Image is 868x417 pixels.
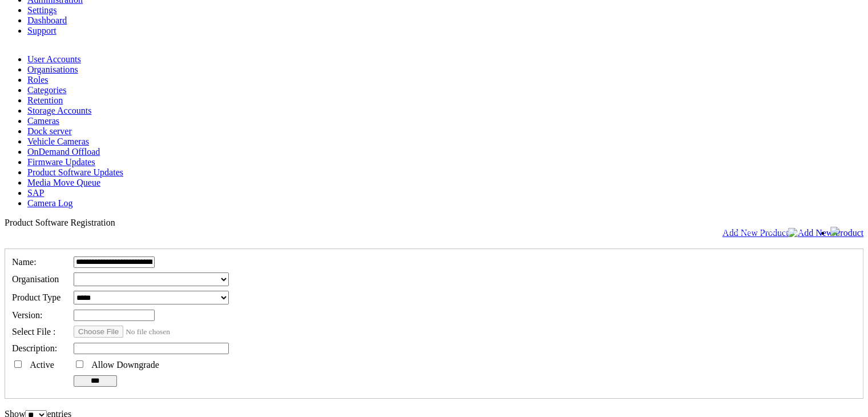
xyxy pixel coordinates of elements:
[27,65,78,74] a: Organisations
[27,178,100,187] a: Media Move Queue
[30,360,54,370] span: Active
[5,218,115,227] span: Product Software Registration
[830,227,839,236] img: bell24.png
[27,126,72,136] a: Dock server
[27,137,89,146] a: Vehicle Cameras
[27,54,81,64] a: User Accounts
[663,227,808,236] span: Welcome, System Administrator (Administrator)
[27,5,57,15] a: Settings
[12,257,37,267] span: Name:
[27,85,66,95] a: Categories
[27,198,73,208] a: Camera Log
[27,26,56,35] a: Support
[27,116,59,126] a: Cameras
[27,15,67,25] a: Dashboard
[12,343,57,353] span: Description:
[27,147,100,157] a: OnDemand Offload
[27,75,48,85] a: Roles
[27,95,63,105] a: Retention
[91,360,159,370] span: Allow Downgrade
[27,157,95,167] a: Firmware Updates
[12,274,59,284] span: Organisation
[27,167,123,177] a: Product Software Updates
[27,188,44,198] a: SAP
[12,327,55,336] span: Select File :
[12,292,60,302] span: Product Type
[12,310,42,320] span: Version:
[27,106,91,115] a: Storage Accounts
